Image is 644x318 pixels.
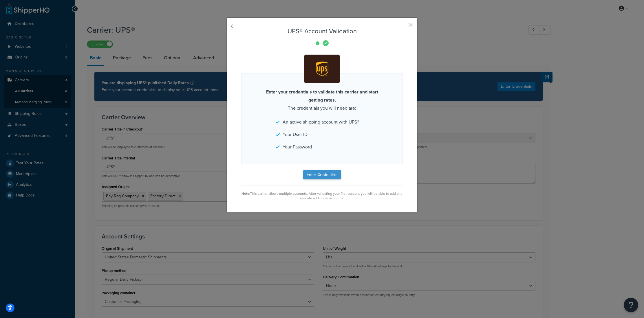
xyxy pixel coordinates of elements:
img: UPS® [305,56,339,82]
button: Enter Credentials [303,170,341,179]
li: An active shipping account with UPS® [276,118,368,126]
strong: Note: [241,191,250,196]
strong: Enter your credentials to validate this carrier and start getting rates. [266,89,378,103]
p: The credentials you will need are: [258,88,386,112]
li: Your User ID [276,130,368,139]
h3: UPS® Account Validation [241,28,403,35]
li: Your Password [276,143,368,151]
div: This carrier allows multiple accounts. After validating your first account you will be able to ad... [241,191,403,201]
